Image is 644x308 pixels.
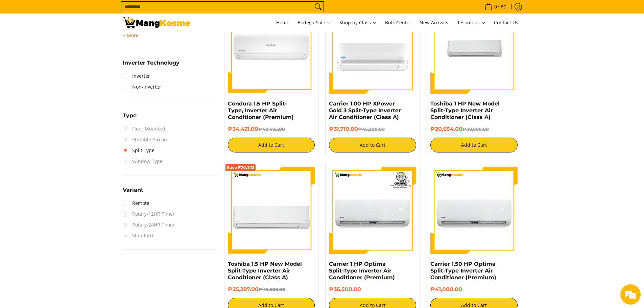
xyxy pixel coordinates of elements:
summary: Open [123,113,137,123]
a: Inverter [123,71,150,81]
span: ₱0 [500,4,507,9]
img: Toshiba 1.5 HP New Model Split-Type Inverter Air Conditioner (Class A) [228,167,315,254]
a: Shop by Class [336,14,380,32]
span: Window Type [123,156,163,167]
span: Rotary-12HR Timer [123,209,175,219]
span: Floor Mounted [123,123,165,134]
span: • [483,3,508,10]
span: Save ₱20,103 [227,166,255,170]
span: Resources [456,19,486,27]
a: Resources [453,14,489,32]
span: 0 [493,4,498,9]
del: ₱40,495.00 [258,126,285,132]
span: Portable Aircon [123,134,167,145]
a: Condura 1.5 HP Split-Type, Inverter Air Conditioner (Premium) [228,100,294,120]
a: Bodega Sale [294,14,335,32]
span: New Arrivals [420,19,448,26]
a: Carrier 1.50 HP Optima Split-Type Inverter Air Conditioner (Premium) [430,261,496,281]
button: Add to Cart [430,138,518,152]
span: Type [123,113,137,118]
h6: ₱31,710.00 [329,126,416,133]
a: Non-Inverter [123,81,161,92]
a: Carrier 1 HP Optima Split-Type Inverter Air Conditioner (Premium) [329,261,395,281]
button: Search [313,2,324,12]
span: Home [276,19,289,26]
span: Contact Us [494,19,518,26]
img: Bodega Sale Aircon l Mang Kosme: Home Appliances Warehouse Sale Split Type [123,17,190,28]
span: Bodega Sale [297,19,331,27]
h6: ₱25,397.00 [228,286,315,293]
a: Home [273,14,293,32]
h6: ₱41,000.00 [430,286,518,293]
a: Toshiba 1 HP New Model Split-Type Inverter Air Conditioner (Class A) [430,100,500,120]
span: Standard [123,230,153,241]
summary: Open [123,187,143,198]
a: Bulk Center [382,14,415,32]
img: Carrier 1.00 HP XPower Gold 3 Split-Type Inverter Air Conditioner (Class A) [329,6,416,94]
span: We're online! [39,85,93,153]
span: Bulk Center [385,19,411,26]
summary: Open [123,60,180,71]
a: New Arrivals [416,14,452,32]
a: Remote [123,198,149,209]
h6: ₱34,421.00 [228,126,315,133]
button: Add to Cart [228,138,315,152]
h6: ₱36,500.00 [329,286,416,293]
div: Minimize live chat window [111,3,127,20]
a: Split Type [123,145,154,156]
del: ₱45,300.00 [358,126,385,132]
del: ₱45,500.00 [259,287,285,292]
img: Toshiba 1 HP New Model Split-Type Inverter Air Conditioner (Class A) [430,6,518,94]
summary: Open [123,31,139,40]
span: Rotary-24HR Timer [123,219,175,230]
img: condura-split-type-inverter-air-conditioner-class-b-full-view-mang-kosme [228,6,315,94]
span: Inverter Technology [123,60,180,66]
span: + More [123,33,139,38]
nav: Main Menu [197,14,522,32]
a: Carrier 1.00 HP XPower Gold 3 Split-Type Inverter Air Conditioner (Class A) [329,100,401,120]
button: Add to Cart [329,138,416,152]
h6: ₱20,654.00 [430,126,518,133]
del: ₱39,600.00 [462,126,489,132]
img: Carrier 1.50 HP Optima Split-Type Inverter Air Conditioner (Premium) [430,167,518,254]
span: Variant [123,187,143,193]
textarea: Type your message and hit 'Enter' [3,185,129,208]
img: Carrier 1 HP Optima Split-Type Inverter Air Conditioner (Premium) [329,167,416,254]
div: Chat with us now [35,38,114,47]
a: Toshiba 1.5 HP New Model Split-Type Inverter Air Conditioner (Class A) [228,261,302,281]
a: Contact Us [491,14,522,32]
span: Shop by Class [339,19,377,27]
